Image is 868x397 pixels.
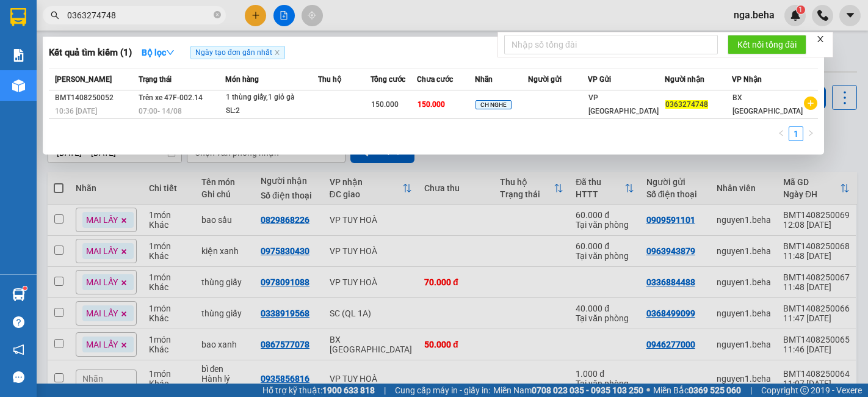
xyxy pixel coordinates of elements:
[12,49,25,62] img: solution-icon
[139,93,203,102] span: Trên xe 47F-002.14
[10,8,26,26] img: logo-vxr
[274,49,280,56] span: close
[12,288,25,301] img: warehouse-icon
[142,48,175,57] strong: Bộ lọc
[418,100,445,109] span: 150.000
[588,93,659,115] span: VP [GEOGRAPHIC_DATA]
[789,126,803,141] li: 1
[778,129,785,137] span: left
[132,43,184,62] button: Bộ lọcdown
[804,97,817,110] span: plus-circle
[55,75,112,84] span: [PERSON_NAME]
[13,371,24,383] span: message
[774,126,789,141] li: Previous Page
[51,11,59,20] span: search
[728,35,806,54] button: Kết nối tổng đài
[504,35,718,54] input: Nhập số tổng đài
[789,127,803,140] a: 1
[139,107,182,115] span: 07:00 - 14/08
[528,75,562,84] span: Người gửi
[13,316,24,328] span: question-circle
[371,75,405,84] span: Tổng cước
[803,126,818,141] button: right
[816,35,825,43] span: close
[225,75,259,84] span: Món hàng
[475,75,493,84] span: Nhãn
[807,129,814,137] span: right
[55,92,135,104] div: BMT1408250052
[665,75,704,84] span: Người nhận
[371,100,399,109] span: 150.000
[732,93,803,115] span: BX [GEOGRAPHIC_DATA]
[417,75,453,84] span: Chưa cước
[226,104,317,118] div: SL: 2
[12,79,25,92] img: warehouse-icon
[67,9,211,22] input: Tìm tên, số ĐT hoặc mã đơn
[13,344,24,355] span: notification
[214,11,221,18] span: close-circle
[318,75,341,84] span: Thu hộ
[803,126,818,141] li: Next Page
[476,100,512,109] span: CH NGHE
[665,100,708,109] span: 0363274748
[737,38,797,51] span: Kết nối tổng đài
[588,75,611,84] span: VP Gửi
[139,75,172,84] span: Trạng thái
[214,10,221,21] span: close-circle
[55,107,97,115] span: 10:36 [DATE]
[226,91,317,104] div: 1 thùng giấy,1 giỏ gà
[23,286,27,290] sup: 1
[774,126,789,141] button: left
[166,48,175,57] span: down
[190,46,285,59] span: Ngày tạo đơn gần nhất
[49,46,132,59] h3: Kết quả tìm kiếm ( 1 )
[732,75,762,84] span: VP Nhận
